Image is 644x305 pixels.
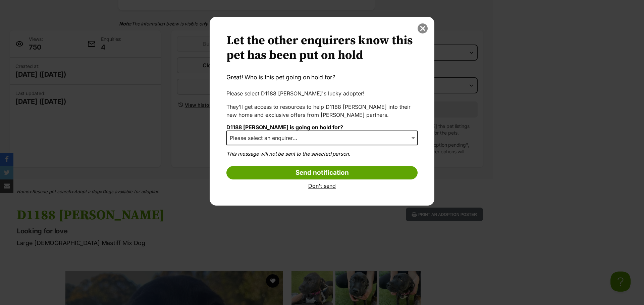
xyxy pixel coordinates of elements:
input: Send notification [226,166,418,179]
p: Great! Who is this pet going on hold for? [226,73,418,82]
span: Please select an enquirer... [226,131,418,145]
p: Please select D1188 [PERSON_NAME]'s lucky adopter! [226,89,418,97]
h2: Let the other enquirers know this pet has been put on hold [226,33,418,63]
span: Please select an enquirer... [227,133,304,143]
p: This message will not be sent to the selected person. [226,150,418,158]
p: They’ll get access to resources to help D1188 [PERSON_NAME] into their new home and exclusive off... [226,103,418,119]
button: close [418,23,428,33]
label: D1188 [PERSON_NAME] is going on hold for? [226,124,343,131]
a: Don't send [226,183,418,189]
